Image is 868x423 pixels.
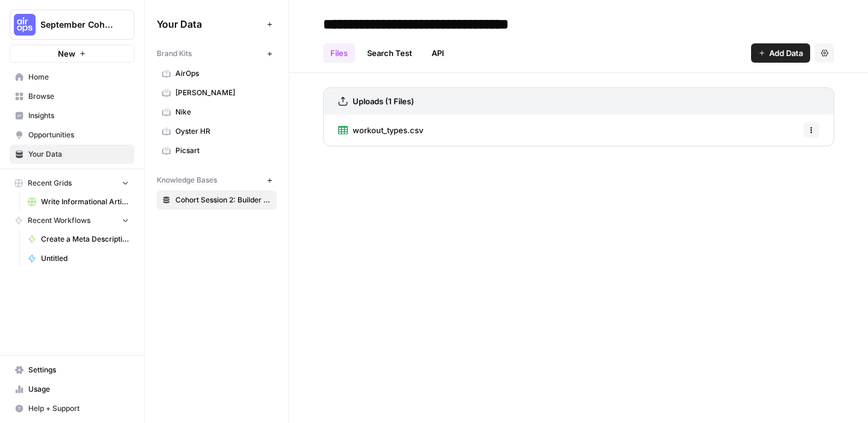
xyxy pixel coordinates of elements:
[10,45,134,63] button: New
[175,107,271,117] span: Nike
[338,114,423,146] a: workout_types.csv
[175,87,271,98] span: [PERSON_NAME]
[22,230,134,249] a: Create a Meta Description ([PERSON_NAME])
[41,196,129,207] span: Write Informational Article
[22,192,134,211] a: Write Informational Article
[28,110,129,121] span: Insights
[28,72,129,83] span: Home
[10,399,134,418] button: Help + Support
[175,68,271,79] span: AirOps
[157,83,277,102] a: [PERSON_NAME]
[10,67,134,87] a: Home
[41,253,129,264] span: Untitled
[769,47,803,59] span: Add Data
[10,145,134,164] a: Your Data
[10,211,134,230] button: Recent Workflows
[10,360,134,380] a: Settings
[40,19,113,31] span: September Cohort
[157,17,262,31] span: Your Data
[157,190,277,210] a: Cohort Session 2: Builder Exercise
[175,126,271,137] span: Oyster HR
[28,149,129,160] span: Your Data
[28,215,90,226] span: Recent Workflows
[28,91,129,102] span: Browse
[41,234,129,245] span: Create a Meta Description ([PERSON_NAME])
[28,178,72,189] span: Recent Grids
[157,122,277,141] a: Oyster HR
[323,43,355,63] a: Files
[424,43,451,63] a: API
[157,48,192,59] span: Brand Kits
[157,175,217,186] span: Knowledge Bases
[338,88,414,114] a: Uploads (1 Files)
[28,365,129,375] span: Settings
[157,102,277,122] a: Nike
[28,384,129,395] span: Usage
[353,95,414,107] h3: Uploads (1 Files)
[10,106,134,125] a: Insights
[175,195,271,205] span: Cohort Session 2: Builder Exercise
[353,124,423,136] span: workout_types.csv
[10,125,134,145] a: Opportunities
[58,48,75,60] span: New
[10,87,134,106] a: Browse
[175,145,271,156] span: Picsart
[157,64,277,83] a: AirOps
[28,403,129,414] span: Help + Support
[28,130,129,140] span: Opportunities
[14,14,36,36] img: September Cohort Logo
[10,174,134,192] button: Recent Grids
[157,141,277,160] a: Picsart
[10,380,134,399] a: Usage
[22,249,134,268] a: Untitled
[751,43,810,63] button: Add Data
[10,10,134,40] button: Workspace: September Cohort
[360,43,420,63] a: Search Test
